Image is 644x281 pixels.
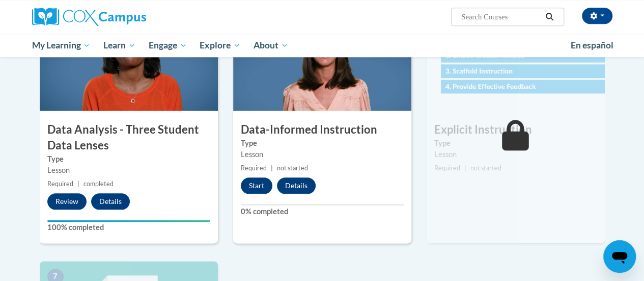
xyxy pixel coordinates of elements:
img: Course Image [233,9,411,111]
a: Explore [193,34,247,57]
span: completed [83,180,114,188]
span: not started [470,164,501,172]
span: About [254,39,288,52]
span: | [271,164,273,172]
label: Type [241,138,404,149]
img: Cox Campus [32,8,146,26]
label: Type [47,154,210,165]
a: Engage [142,34,193,57]
span: Learn [103,39,135,52]
input: Search Courses [460,11,542,23]
a: Learn [97,34,142,57]
button: Start [241,177,272,194]
span: | [77,180,79,188]
button: Account Settings [582,8,612,24]
iframe: Button to launch messaging window [603,240,636,273]
a: My Learning [25,34,97,57]
span: My Learning [32,39,90,52]
label: Type [434,138,597,149]
button: Details [277,177,316,194]
div: Lesson [47,165,210,176]
span: Explore [200,39,240,52]
label: 0% completed [241,206,404,217]
span: not started [277,164,308,172]
span: Required [47,180,73,188]
div: Your progress [47,220,210,222]
span: Engage [149,39,187,52]
div: Lesson [434,149,597,160]
a: Cox Campus [32,8,215,26]
div: Main menu [24,34,620,57]
a: About [247,34,295,57]
img: Course Image [40,9,218,111]
button: Review [47,193,87,210]
span: En español [571,40,613,50]
img: Course Image [427,9,605,111]
a: En español [564,35,620,56]
button: Details [91,193,130,210]
span: Required [434,164,460,172]
button: Search [542,11,557,23]
h3: Explicit Instruction [427,122,605,138]
h3: Data-Informed Instruction [233,122,411,138]
div: Lesson [241,149,404,160]
label: 100% completed [47,222,210,233]
span: Required [241,164,267,172]
span: | [464,164,466,172]
h3: Data Analysis - Three Student Data Lenses [40,122,218,154]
